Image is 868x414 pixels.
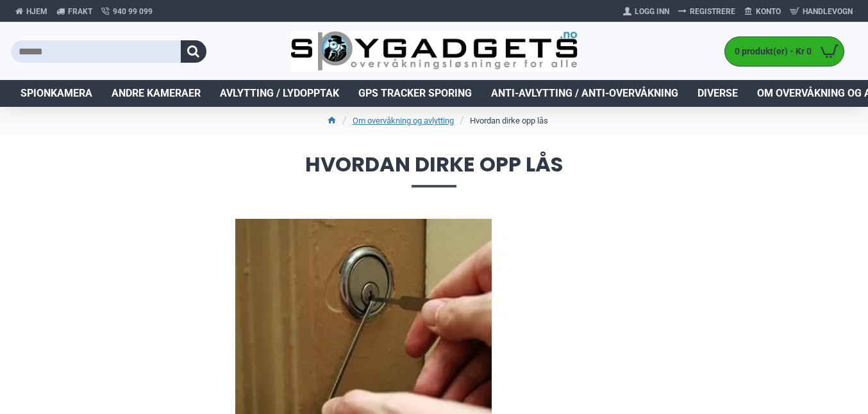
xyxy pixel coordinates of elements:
[220,86,339,101] span: Avlytting / Lydopptak
[688,80,747,107] a: Diverse
[21,86,92,101] span: Spionkamera
[13,154,855,187] span: Hvordan dirke opp lås
[785,1,857,22] a: Handlevogn
[674,1,740,22] a: Registrere
[68,6,92,17] span: Frakt
[113,6,153,17] span: 940 99 099
[481,80,688,107] a: Anti-avlytting / Anti-overvåkning
[349,80,481,107] a: GPS Tracker Sporing
[725,45,815,58] span: 0 produkt(er) - Kr 0
[635,6,669,17] span: Logg Inn
[619,1,674,22] a: Logg Inn
[210,80,349,107] a: Avlytting / Lydopptak
[690,6,735,17] span: Registrere
[353,115,454,127] a: Om overvåkning og avlytting
[290,31,578,72] img: SpyGadgets.no
[26,6,47,17] span: Hjem
[358,86,472,101] span: GPS Tracker Sporing
[112,86,201,101] span: Andre kameraer
[803,6,853,17] span: Handlevogn
[740,1,785,22] a: Konto
[491,86,678,101] span: Anti-avlytting / Anti-overvåkning
[725,37,844,66] a: 0 produkt(er) - Kr 0
[102,80,210,107] a: Andre kameraer
[697,86,738,101] span: Diverse
[11,80,102,107] a: Spionkamera
[756,6,781,17] span: Konto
